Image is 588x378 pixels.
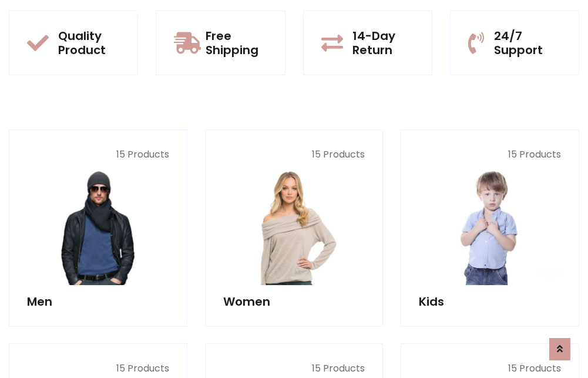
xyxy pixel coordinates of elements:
h5: 24/7 Support [494,29,561,57]
p: 15 Products [419,148,561,162]
h5: Kids [419,295,561,309]
p: 15 Products [419,362,561,376]
h5: Men [27,295,169,309]
p: 15 Products [223,148,365,162]
h5: Quality Product [58,29,120,57]
h5: Free Shipping [206,29,267,57]
h5: 14-Day Return [352,29,414,57]
p: 15 Products [27,362,169,376]
h5: Women [223,295,365,309]
p: 15 Products [223,362,365,376]
p: 15 Products [27,148,169,162]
